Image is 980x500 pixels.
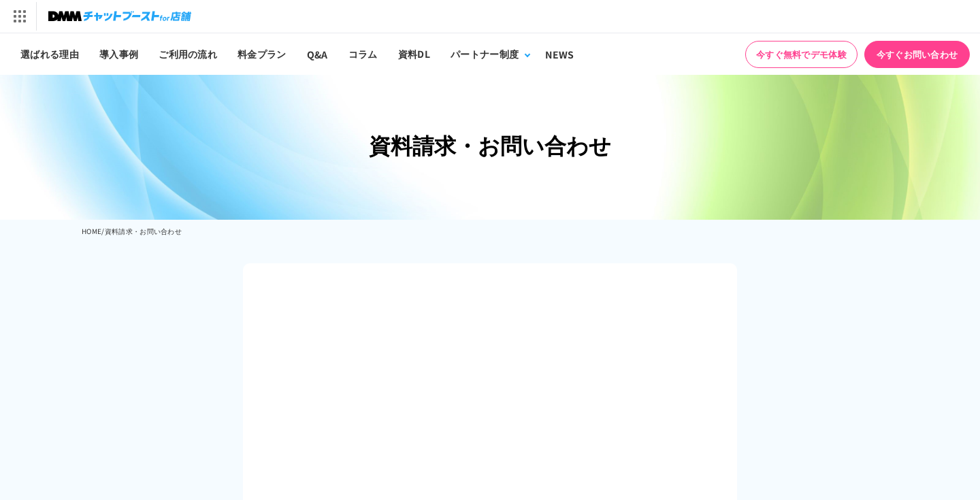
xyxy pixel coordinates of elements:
a: 料金プラン [227,33,297,75]
a: 資料DL [388,33,440,75]
a: ご利用の流れ [148,33,227,75]
img: チャットブーストfor店舗 [48,7,191,26]
div: パートナー制度 [451,47,519,61]
a: 今すぐお問い合わせ [864,41,970,68]
a: 選ばれる理由 [10,33,89,75]
a: 導入事例 [89,33,148,75]
a: Q&A [297,33,338,75]
li: 資料請求・お問い合わせ [105,223,182,239]
a: NEWS [535,33,584,75]
a: 今すぐ無料でデモ体験 [745,41,857,68]
h1: 資料請求・お問い合わせ [82,129,898,162]
a: コラム [338,33,388,75]
a: HOME [82,226,101,236]
img: サービス [2,2,36,31]
li: / [101,223,104,239]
